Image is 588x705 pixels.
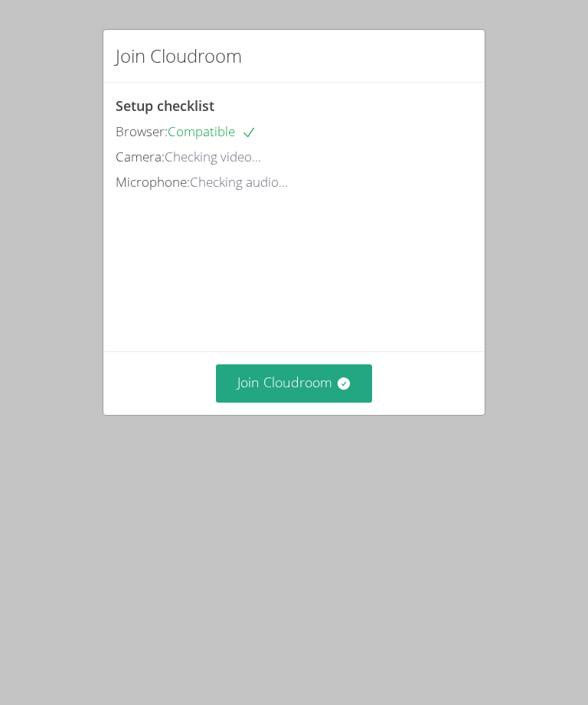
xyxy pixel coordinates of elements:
[116,173,190,191] span: Microphone:
[116,122,168,140] span: Browser:
[168,122,256,140] span: Compatible
[116,148,165,165] span: Camera:
[116,42,242,70] h2: Join Cloudroom
[165,148,261,165] span: Checking video...
[216,364,373,402] button: Join Cloudroom
[190,173,288,191] span: Checking audio...
[116,96,214,115] span: Setup checklist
